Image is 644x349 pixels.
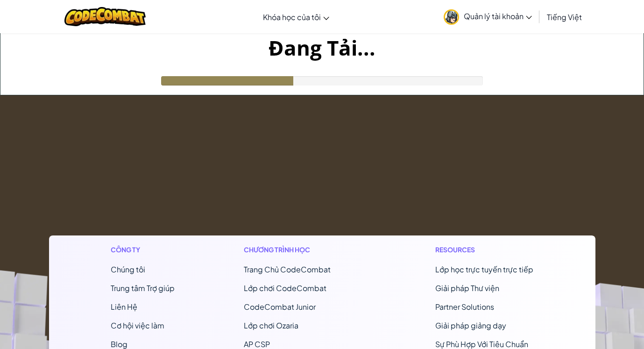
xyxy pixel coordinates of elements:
img: avatar [444,9,459,25]
span: Tiếng Việt [547,12,582,22]
a: Partner Solutions [435,302,494,312]
a: CodeCombat Junior [244,302,316,312]
a: Cơ hội việc làm [111,321,164,330]
span: Trang Chủ CodeCombat [244,264,331,274]
h1: Công ty [111,245,175,255]
a: Lớp chơi CodeCombat [244,283,326,293]
a: Giải pháp Thư viện [435,283,499,293]
a: Lớp học trực tuyến trực tiếp [435,264,533,274]
a: Tiếng Việt [542,4,587,29]
h1: Đang Tải... [0,33,644,62]
a: Trung tâm Trợ giúp [111,283,175,293]
h1: Resources [435,245,533,255]
img: CodeCombat logo [64,7,146,26]
a: Sự Phù Hợp Với Tiêu Chuẩn [435,339,528,349]
a: Chúng tôi [111,264,145,274]
a: AP CSP [244,339,270,349]
span: Khóa học của tôi [263,12,321,22]
a: Khóa học của tôi [258,4,334,29]
h1: Chương trình học [244,245,367,255]
span: Quản lý tài khoản [464,11,532,21]
span: Liên Hệ [111,302,137,312]
a: Giải pháp giảng dạy [435,321,506,330]
a: Blog [111,339,127,349]
a: Lớp chơi Ozaria [244,321,298,330]
a: Quản lý tài khoản [439,2,537,31]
